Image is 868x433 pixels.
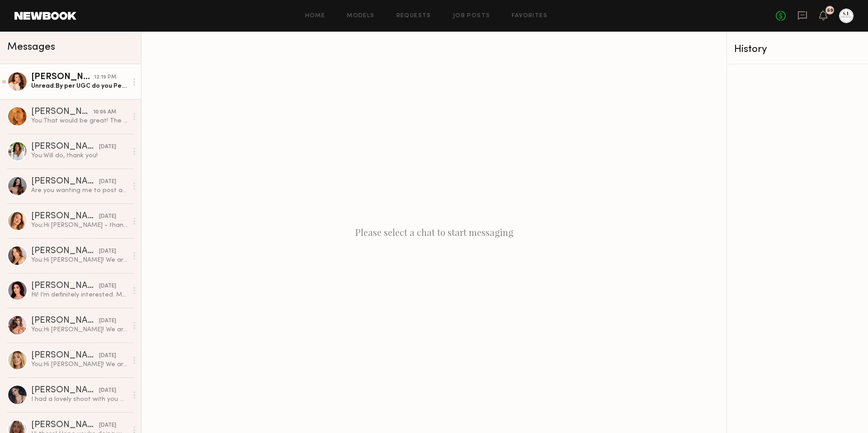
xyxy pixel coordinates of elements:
div: [PERSON_NAME] [31,212,99,221]
div: [DATE] [99,212,116,221]
div: History [734,44,861,55]
div: [PERSON_NAME] [31,282,99,291]
div: [PERSON_NAME] [31,108,93,117]
div: [PERSON_NAME] [31,351,99,360]
div: Hi! I’m definitely interested. My rate for a UGC video is typically $250-400. If you require post... [31,291,127,299]
div: I had a lovely shoot with you guys! Thank you!! [31,395,127,404]
div: You: Hi [PERSON_NAME]! We are a fashion jewelry brand based out of [GEOGRAPHIC_DATA][US_STATE], l... [31,256,127,264]
div: [PERSON_NAME] [31,386,99,395]
div: [DATE] [99,178,116,186]
div: [PERSON_NAME] [31,421,99,430]
div: 12:19 PM [94,73,116,82]
div: 69 [827,8,833,13]
div: [DATE] [99,421,116,430]
a: Requests [396,13,431,19]
div: You: Hi [PERSON_NAME] - thanks so much! We have a budget to work within, but thank you for the qu... [31,221,127,230]
div: [DATE] [99,317,116,325]
a: Models [347,13,374,19]
div: 10:06 AM [93,108,116,117]
div: [PERSON_NAME] [31,316,99,325]
div: [DATE] [99,386,116,395]
div: [PERSON_NAME] [31,177,99,186]
div: Are you wanting me to post as well? [31,186,127,195]
div: You: Hi [PERSON_NAME]! We are a fashion jewelry brand based out of [GEOGRAPHIC_DATA][US_STATE], l... [31,325,127,334]
div: [DATE] [99,282,116,291]
div: You: Hi [PERSON_NAME]! We are a fashion jewelry brand based out of [GEOGRAPHIC_DATA][US_STATE], l... [31,360,127,369]
div: Unread: By per UGC do you Per 1 video? [31,82,127,90]
div: [DATE] [99,143,116,151]
div: [PERSON_NAME] [31,142,99,151]
div: You: That would be great! The best email is [EMAIL_ADDRESS][DOMAIN_NAME] - thanks, [PERSON_NAME]! [31,117,127,125]
div: You: Will do, thank you! [31,151,127,160]
a: Home [305,13,325,19]
a: Favorites [512,13,547,19]
div: [PERSON_NAME] [31,247,99,256]
div: [PERSON_NAME] [31,73,94,82]
div: [DATE] [99,352,116,360]
div: [DATE] [99,247,116,256]
span: Messages [7,42,55,52]
a: Job Posts [453,13,491,19]
div: Please select a chat to start messaging [142,32,726,433]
